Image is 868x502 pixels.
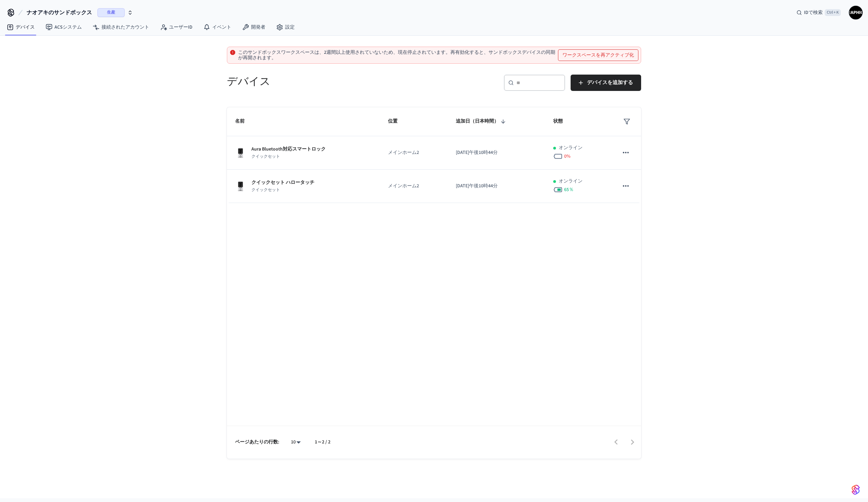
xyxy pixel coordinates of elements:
font: 生産 [107,10,115,15]
font: クイックセット ハロータッチ [251,179,314,186]
a: イベント [198,21,237,33]
font: デバイスを追加する [587,79,633,86]
font: 0 [564,153,567,160]
font: ナオアキのサンドボックス [27,9,92,16]
img: SeamLogoGradient.69752ec5.svg [852,484,860,495]
font: [DATE]午後10時44分 [456,183,498,189]
a: 設定 [271,21,300,33]
div: IDで検索Ctrl + K [791,6,846,19]
button: ワークスペースを再アクティブ化 [558,50,638,61]
a: 接続されたアカウント [87,21,155,33]
font: Aura Bluetooth対応スマートロック [251,146,326,153]
font: 位置 [388,118,398,125]
font: 接続されたアカウント [102,24,149,31]
span: 名前 [235,116,253,127]
font: % [567,153,571,160]
font: [DATE]午後10時44分 [456,149,498,156]
font: 65 [564,186,569,193]
font: オンライン [559,178,583,185]
font: 名前 [235,118,245,125]
font: 状態 [553,118,563,125]
font: Ctrl + K [827,10,839,15]
font: クイックセット [251,154,280,159]
font: イベント [212,24,231,31]
font: デバイス [16,24,35,31]
font: オンライン [559,144,583,151]
a: デバイス [1,21,40,33]
a: ACSシステム [40,21,87,33]
font: （日本時間） [470,118,499,125]
font: このサンドボックスワークスペースは、2週間以上使用されていないため、現在停止されています。再有効化すると、サンドボックスデバイスの同期が再開されます。 [238,49,555,61]
font: 1～2 / 2 [315,439,330,445]
font: ワークスペースを再アクティブ化 [562,52,634,59]
span: 追加日（日本時間） [456,116,508,127]
font: デバイス [227,74,270,89]
font: ユーザーID [169,24,192,31]
img: Kwikset Halo タッチスクリーン Wi-Fi 対応スマートロック、ポリッシュクローム、フロント [235,181,246,192]
font: 設定 [285,24,295,31]
font: 開発者 [251,24,265,31]
font: ％ [569,186,574,193]
font: 追加日 [456,118,470,125]
font: IDで検索 [804,9,823,16]
font: メインホーム2 [388,149,419,156]
table: 粘着テーブル [227,107,641,203]
button: [GEOGRAPHIC_DATA] [849,6,863,19]
font: ACSシステム [55,24,82,31]
a: ユーザーID [155,21,198,33]
span: 状態 [553,116,572,127]
button: デバイスを追加する [571,75,641,91]
font: ページあたりの行数: [235,439,279,445]
font: メインホーム2 [388,183,419,189]
font: 10 [291,439,296,445]
span: 位置 [388,116,406,127]
a: 開発者 [237,21,271,33]
img: Kwikset Halo タッチスクリーン Wi-Fi 対応スマートロック、ポリッシュクローム、フロント [235,147,246,158]
font: クイックセット [251,187,280,193]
